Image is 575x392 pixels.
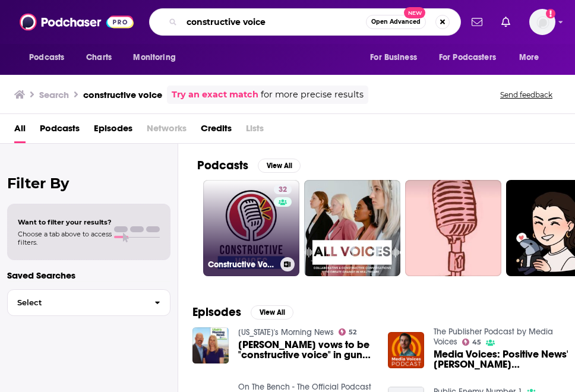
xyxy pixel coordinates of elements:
[431,46,513,69] button: open menu
[434,349,569,369] span: Media Voices: Positive News' [PERSON_NAME] [PERSON_NAME] on building membership around constructi...
[39,89,69,100] h3: Search
[497,90,556,100] button: Send feedback
[349,330,356,335] span: 52
[274,185,292,194] a: 32
[78,46,119,69] a: Charts
[497,12,515,32] a: Show notifications dropdown
[94,119,132,143] a: Episodes
[86,49,112,66] span: Charts
[7,289,170,316] button: Select
[133,49,175,66] span: Monitoring
[238,327,334,337] a: Utah's Morning News
[246,119,264,143] span: Lists
[192,305,293,320] a: EpisodesView All
[251,305,293,320] button: View All
[388,332,424,368] img: Media Voices: Positive News' Sean Dagan Wood on building membership around constructive journalism
[339,328,357,336] a: 52
[529,9,555,35] button: Show profile menu
[197,158,301,173] a: PodcastsView All
[18,230,112,246] span: Choose a tab above to access filters.
[7,175,170,192] h2: Filter By
[519,49,539,66] span: More
[258,159,301,173] button: View All
[546,9,555,18] svg: Add a profile image
[40,119,80,143] a: Podcasts
[83,89,162,100] h3: constructive voice
[18,218,112,226] span: Want to filter your results?
[21,46,80,69] button: open menu
[261,88,364,102] span: for more precise results
[366,15,426,29] button: Open AdvancedNew
[182,12,366,31] input: Search podcasts, credits, & more...
[238,340,374,360] span: [PERSON_NAME] vows to be "constructive voice" in gun debate - [DATE]
[172,88,258,102] a: Try an exact match
[371,19,421,25] span: Open Advanced
[7,270,170,281] p: Saved Searches
[511,46,554,69] button: open menu
[208,260,276,270] h3: Constructive Voices
[20,11,134,33] img: Podchaser - Follow, Share and Rate Podcasts
[192,327,229,363] img: Romney vows to be "constructive voice" in gun debate - August 6, 2019
[8,299,145,306] span: Select
[370,49,417,66] span: For Business
[462,339,482,346] a: 45
[203,180,299,276] a: 32Constructive Voices
[238,340,374,360] a: Romney vows to be "constructive voice" in gun debate - August 6, 2019
[362,46,432,69] button: open menu
[29,49,64,66] span: Podcasts
[147,119,187,143] span: Networks
[434,327,553,347] a: The Publisher Podcast by Media Voices
[149,8,461,36] div: Search podcasts, credits, & more...
[404,7,425,18] span: New
[197,158,248,173] h2: Podcasts
[279,184,287,196] span: 32
[439,49,496,66] span: For Podcasters
[434,349,569,369] a: Media Voices: Positive News' Sean Dagan Wood on building membership around constructive journalism
[529,9,555,35] img: User Profile
[472,340,481,345] span: 45
[529,9,555,35] span: Logged in as HWdata
[125,46,191,69] button: open menu
[201,119,232,143] a: Credits
[192,305,241,320] h2: Episodes
[14,119,26,143] a: All
[467,12,487,32] a: Show notifications dropdown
